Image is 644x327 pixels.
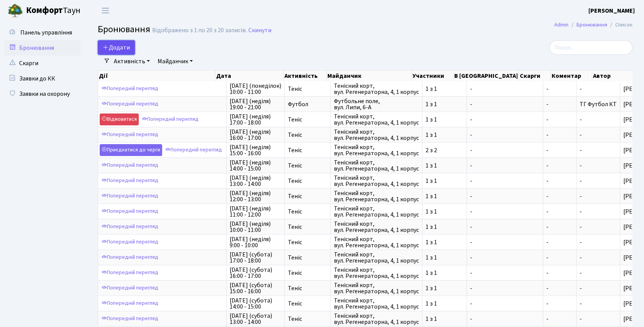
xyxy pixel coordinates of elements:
span: - [580,192,582,200]
th: Активність [284,71,327,81]
span: Тенісний корт, вул. Регенераторна, 4, 1 корпус [334,129,419,141]
a: Скарги [4,56,80,71]
input: Пошук... [549,40,632,55]
span: Теніс [288,270,327,276]
li: Список [607,21,632,29]
span: - [580,161,582,170]
a: Попередній перегляд [100,313,160,325]
span: - [546,117,573,123]
span: - [546,163,573,169]
th: Участники [412,71,453,81]
span: [DATE] (неділя) 12:00 - 13:00 [230,190,281,202]
a: Попередній перегляд [100,159,160,171]
span: - [580,115,582,124]
span: [DATE] (неділя) 9:00 - 10:00 [230,236,281,248]
a: Попередній перегляд [100,251,160,263]
a: Попередній перегляд [100,267,160,279]
span: 1 з 1 [426,301,463,307]
span: Теніс [288,132,327,138]
span: - [470,255,540,261]
span: Тенісний корт, вул. Регенераторна, 4, 1 корпус [334,267,419,279]
a: Заявки до КК [4,71,80,86]
span: Теніс [288,178,327,184]
span: [DATE] (субота) 16:00 - 17:00 [230,267,281,279]
span: Футбол [288,101,327,107]
span: - [546,255,573,261]
span: [DATE] (понеділок) 10:00 - 11:00 [230,83,281,95]
span: Теніс [288,193,327,199]
span: Тенісний корт, вул. Регенераторна, 4, 1 корпус [334,297,419,310]
span: - [546,132,573,138]
span: - [546,86,573,92]
span: - [470,209,540,215]
span: Тенісний корт, вул. Регенераторна, 4, 1 корпус [334,236,419,248]
span: 1 з 1 [426,285,463,291]
span: Тенісний корт, вул. Регенераторна, 4, 1 корпус [334,83,419,95]
span: - [546,147,573,153]
button: Переключити навігацію [96,4,115,17]
span: - [546,193,573,199]
span: Теніс [288,163,327,169]
span: Тенісний корт, вул. Регенераторна, 4, 1 корпус [334,282,419,294]
a: Попередній перегляд [100,221,160,233]
a: Панель управління [4,25,80,40]
span: - [470,239,540,245]
span: - [580,299,582,308]
span: 1 з 1 [426,86,463,92]
span: Теніс [288,255,327,261]
span: - [580,146,582,154]
span: - [470,301,540,307]
a: Заявки на охорону [4,86,80,102]
a: Попередній перегляд [100,129,160,141]
span: - [580,253,582,262]
span: Тенісний корт, вул. Регенераторна, 4, 1 корпус [334,144,419,156]
div: Відображено з 1 по 20 з 20 записів. [152,27,247,34]
span: 1 з 1 [426,117,463,123]
span: [DATE] (неділя) 16:00 - 17:00 [230,129,281,141]
span: 1 з 1 [426,163,463,169]
th: В [GEOGRAPHIC_DATA] [453,71,519,81]
span: - [580,85,582,93]
span: 2 з 2 [426,147,463,153]
span: Бронювання [98,23,150,36]
span: [DATE] (неділя) 17:00 - 18:00 [230,113,281,126]
th: Дії [98,71,215,81]
span: - [580,269,582,277]
span: [DATE] (неділя) 11:00 - 12:00 [230,205,281,218]
span: - [470,193,540,199]
span: Теніс [288,239,327,245]
span: Тенісний корт, вул. Регенераторна, 4, 1 корпус [334,175,419,187]
span: [DATE] (неділя) 13:00 - 14:00 [230,175,281,187]
th: Дата [215,71,284,81]
span: [DATE] (неділя) 15:00 - 16:00 [230,144,281,156]
a: Бронювання [577,21,607,29]
span: Теніс [288,86,327,92]
span: [DATE] (субота) 13:00 - 14:00 [230,313,281,325]
span: [DATE] (неділя) 10:00 - 11:00 [230,221,281,233]
a: Майданчик [154,55,196,68]
span: - [470,147,540,153]
span: - [546,209,573,215]
span: - [580,223,582,231]
span: Тенісний корт, вул. Регенераторна, 4, 1 корпус [334,251,419,264]
span: Таун [26,4,80,17]
span: - [580,131,582,139]
span: 1 з 1 [426,316,463,322]
span: - [580,315,582,323]
span: - [470,178,540,184]
span: - [470,86,540,92]
a: Попередній перегляд [100,175,160,187]
span: - [470,163,540,169]
a: [PERSON_NAME] [588,6,635,15]
span: - [546,316,573,322]
button: Додати [98,40,135,55]
a: Admin [554,21,568,29]
span: Теніс [288,316,327,322]
a: Попередній перегляд [100,282,160,294]
span: [DATE] (неділя) 14:00 - 15:00 [230,159,281,172]
a: Попередній перегляд [163,144,224,156]
span: - [470,270,540,276]
span: 1 з 1 [426,224,463,230]
img: logo.png [8,3,23,18]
